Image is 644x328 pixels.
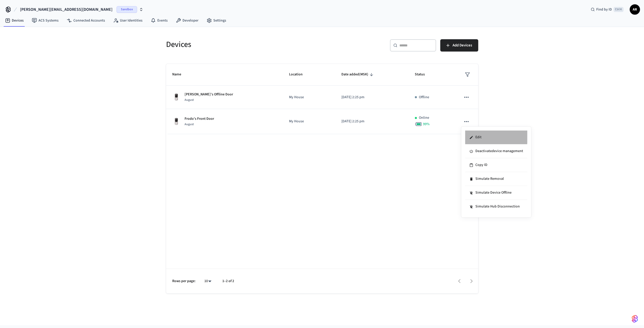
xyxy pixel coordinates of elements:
img: SeamLogoGradient.69752ec5.svg [632,315,638,323]
li: Deactivate device management [465,144,527,158]
li: Edit [465,131,527,144]
li: Simulate Hub Disconnection [465,200,527,213]
li: Simulate Removal [465,172,527,186]
li: Simulate Device Offline [465,186,527,200]
li: Copy ID [465,158,527,172]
